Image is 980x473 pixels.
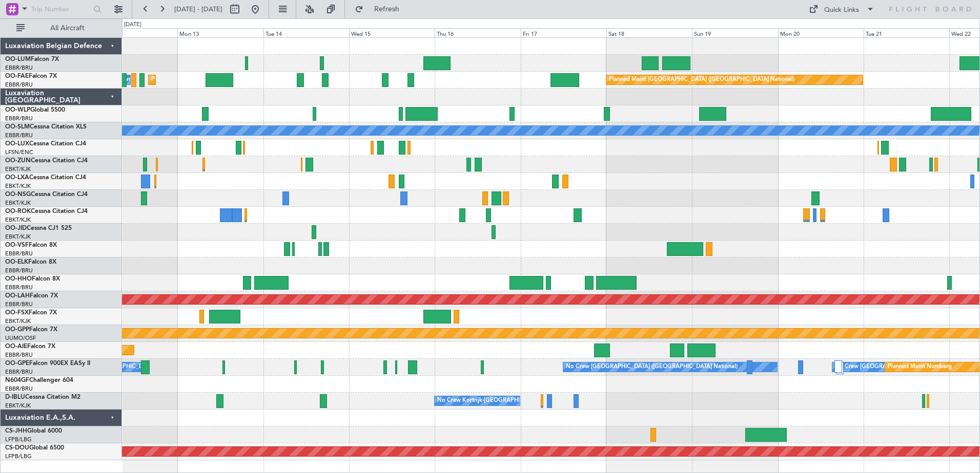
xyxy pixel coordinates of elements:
[177,28,263,37] div: Mon 13
[365,6,409,13] span: Refresh
[824,5,859,15] div: Quick Links
[5,225,72,231] a: OO-JIDCessna CJ1 525
[5,385,33,393] a: EBBR/BRU
[5,158,88,164] a: OO-ZUNCessna Citation CJ4
[5,436,32,443] a: LFPB/LBG
[5,276,60,282] a: OO-HHOFalcon 8X
[5,267,33,274] a: EBBR/BRU
[5,317,31,325] a: EBKT/KJK
[174,5,222,14] span: [DATE] - [DATE]
[5,107,30,113] span: OO-WLP
[5,377,73,383] a: N604GFChallenger 604
[5,327,57,333] a: OO-GPPFalcon 7X
[5,428,62,434] a: CS-JHHGlobal 6000
[263,28,349,37] div: Tue 14
[5,310,29,316] span: OO-FSX
[5,259,28,265] span: OO-ELK
[5,402,31,410] a: EBKT/KJK
[5,124,30,130] span: OO-SLM
[5,377,29,383] span: N604GF
[5,394,25,400] span: D-IBLU
[5,73,57,79] a: OO-FAEFalcon 7X
[5,293,30,299] span: OO-LAH
[5,310,57,316] a: OO-FSXFalcon 7X
[5,191,88,198] a: OO-NSGCessna Citation CJ4
[5,73,29,79] span: OO-FAE
[435,28,520,37] div: Thu 16
[350,1,412,17] button: Refresh
[27,25,108,32] span: All Aircraft
[5,64,33,72] a: EBBR/BRU
[5,165,31,173] a: EBKT/KJK
[5,141,29,147] span: OO-LUX
[5,216,31,224] a: EBKT/KJK
[5,453,32,460] a: LFPB/LBG
[566,359,738,375] div: No Crew [GEOGRAPHIC_DATA] ([GEOGRAPHIC_DATA] National)
[5,351,33,359] a: EBBR/BRU
[5,327,29,333] span: OO-GPP
[5,360,90,367] a: OO-GPEFalcon 900EX EASy II
[5,242,29,248] span: OO-VSF
[606,28,692,37] div: Sat 18
[5,199,31,207] a: EBKT/KJK
[5,148,33,156] a: LFSN/ENC
[124,20,141,29] div: [DATE]
[5,208,31,214] span: OO-ROK
[5,368,33,376] a: EBBR/BRU
[804,1,880,17] button: Quick Links
[11,20,111,36] button: All Aircraft
[5,81,33,89] a: EBBR/BRU
[5,445,64,451] a: CS-DOUGlobal 6500
[5,208,88,214] a: OO-ROKCessna Citation CJ4
[151,72,241,88] div: Planned Maint Melsbroek Air Base
[92,28,177,37] div: Sun 12
[5,141,86,147] a: OO-LUXCessna Citation CJ4
[5,182,31,190] a: EBKT/KJK
[521,28,606,37] div: Fri 17
[5,394,80,400] a: D-IBLUCessna Citation M2
[5,191,31,198] span: OO-NSG
[5,276,32,282] span: OO-HHO
[5,107,65,113] a: OO-WLPGlobal 5500
[5,175,86,181] a: OO-LXACessna Citation CJ4
[5,428,27,434] span: CS-JHH
[5,445,29,451] span: CS-DOU
[5,233,31,241] a: EBKT/KJK
[864,28,949,37] div: Tue 21
[5,334,36,342] a: UUMO/OSF
[5,259,56,265] a: OO-ELKFalcon 8X
[437,393,543,408] div: No Crew Kortrijk-[GEOGRAPHIC_DATA]
[5,300,33,308] a: EBBR/BRU
[888,359,952,375] div: Planned Maint Nurnberg
[5,242,57,248] a: OO-VSFFalcon 8X
[5,284,33,291] a: EBBR/BRU
[5,343,55,350] a: OO-AIEFalcon 7X
[5,158,31,164] span: OO-ZUN
[5,175,29,181] span: OO-LXA
[778,28,864,37] div: Mon 20
[5,115,33,122] a: EBBR/BRU
[5,293,58,299] a: OO-LAHFalcon 7X
[5,132,33,139] a: EBBR/BRU
[5,250,33,257] a: EBBR/BRU
[692,28,778,37] div: Sun 19
[5,56,59,62] a: OO-LUMFalcon 7X
[5,360,29,367] span: OO-GPE
[5,343,27,350] span: OO-AIE
[5,225,27,231] span: OO-JID
[609,72,794,88] div: Planned Maint [GEOGRAPHIC_DATA] ([GEOGRAPHIC_DATA] National)
[31,2,90,17] input: Trip Number
[5,56,31,62] span: OO-LUM
[5,124,87,130] a: OO-SLMCessna Citation XLS
[349,28,435,37] div: Wed 15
